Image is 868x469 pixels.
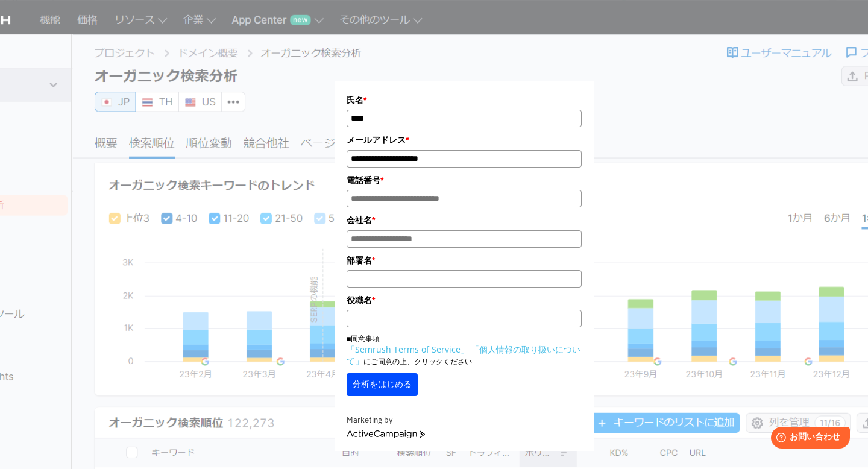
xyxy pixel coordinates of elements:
label: 電話番号 [347,174,582,187]
a: 「個人情報の取り扱いについて」 [347,344,580,367]
div: Marketing by [347,414,582,427]
iframe: Help widget launcher [761,422,855,456]
label: 氏名 [347,93,582,107]
button: 分析をはじめる [347,373,418,396]
label: メールアドレス [347,133,582,146]
label: 役職名 [347,294,582,307]
a: 「Semrush Terms of Service」 [347,344,469,355]
label: 会社名 [347,213,582,227]
label: 部署名 [347,254,582,267]
p: ■同意事項 にご同意の上、クリックください [347,333,582,367]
